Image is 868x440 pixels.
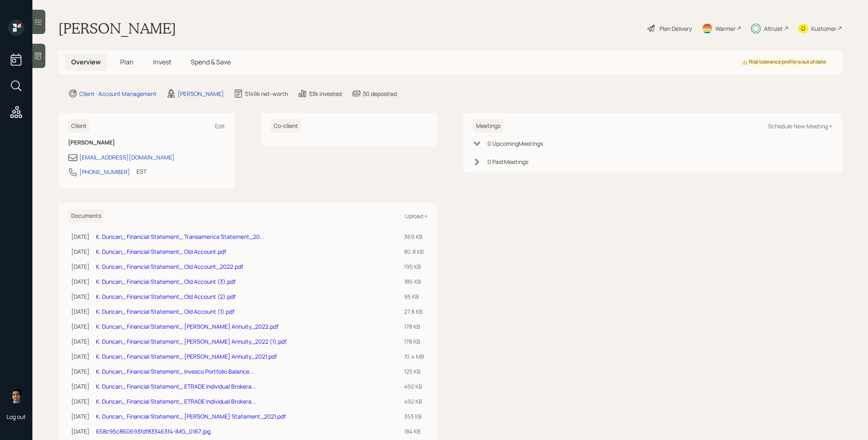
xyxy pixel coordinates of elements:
[405,212,428,220] div: Upload +
[404,367,424,376] div: 125 KB
[79,89,157,98] div: Client · Account Management
[8,387,24,403] img: harrison-schaefer-headshot-2.png
[71,277,89,286] div: [DATE]
[404,247,424,256] div: 80.8 KB
[71,427,89,436] div: [DATE]
[404,322,424,331] div: 178 KB
[309,89,342,98] div: $3k invested
[71,307,89,316] div: [DATE]
[68,119,90,133] h6: Client
[404,292,424,301] div: 95 KB
[404,232,424,241] div: 369 KB
[404,382,424,391] div: 492 KB
[487,139,543,148] div: 0 Upcoming Meeting s
[404,352,424,361] div: 10.4 MB
[811,24,836,33] div: Kustomer
[742,59,826,66] div: Risk tolerance profile is out of date
[404,262,424,271] div: 195 KB
[58,19,176,37] h1: [PERSON_NAME]
[71,352,89,361] div: [DATE]
[96,353,277,360] a: K. Duncan_ Financial Statement_ [PERSON_NAME] Annuity_2021.pdf
[68,209,104,223] h6: Documents
[96,427,211,435] a: 658c95c860693fdf833463f4-IMG_0167.jpg
[136,167,147,176] div: EST
[96,278,236,285] a: K. Duncan_ Financial Statement_ Old Account (3).pdf
[71,412,89,421] div: [DATE]
[363,89,397,98] div: $0 deposited
[79,153,174,162] div: [EMAIL_ADDRESS][DOMAIN_NAME]
[96,412,286,420] a: K. Duncan_ Financial Statement_ [PERSON_NAME] Statement_2021.pdf
[404,277,424,286] div: 186 KB
[178,89,224,98] div: [PERSON_NAME]
[71,337,89,346] div: [DATE]
[71,262,89,271] div: [DATE]
[96,338,287,345] a: K. Duncan_ Financial Statement_ [PERSON_NAME] Annuity_2022 (1).pdf
[191,57,231,66] span: Spend & Save
[215,122,225,130] div: Edit
[71,292,89,301] div: [DATE]
[68,139,225,146] h6: [PERSON_NAME]
[96,233,265,240] a: K. Duncan_ Financial Statement_ Transamerica Statement_20...
[96,308,234,315] a: K. Duncan_ Financial Statement_ Old Account (1).pdf
[660,24,692,33] div: Plan Delivery
[715,24,736,33] div: Warmer
[71,57,101,66] span: Overview
[404,427,424,436] div: 184 KB
[404,337,424,346] div: 178 KB
[487,157,528,166] div: 0 Past Meeting s
[764,24,783,33] div: Altruist
[6,413,26,421] div: Log out
[71,247,89,256] div: [DATE]
[79,168,130,176] div: [PHONE_NUMBER]
[404,412,424,421] div: 353 KB
[768,122,832,130] div: Schedule New Meeting +
[96,383,256,390] a: K. Duncan_ Financial Statement_ ETRADE Individual Brokera...
[96,368,254,375] a: K. Duncan_ Financial Statement_ Invesco Portfolio Balance...
[404,397,424,406] div: 492 KB
[71,397,89,406] div: [DATE]
[71,367,89,376] div: [DATE]
[96,263,243,270] a: K. Duncan_ Financial Statement_ Old Account_2022.pdf
[96,248,226,255] a: K. Duncan_ Financial Statement_ Old Account.pdf
[245,89,288,98] div: $149k net-worth
[96,293,236,300] a: K. Duncan_ Financial Statement_ Old Account (2).pdf
[120,57,134,66] span: Plan
[96,397,256,405] a: K. Duncan_ Financial Statement_ ETRADE Individual Brokera...
[473,119,504,133] h6: Meetings
[96,323,279,330] a: K. Duncan_ Financial Statement_ [PERSON_NAME] Annuity_2022.pdf
[404,307,424,316] div: 27.8 KB
[71,232,89,241] div: [DATE]
[71,382,89,391] div: [DATE]
[270,119,301,133] h6: Co-client
[153,57,171,66] span: Invest
[71,322,89,331] div: [DATE]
